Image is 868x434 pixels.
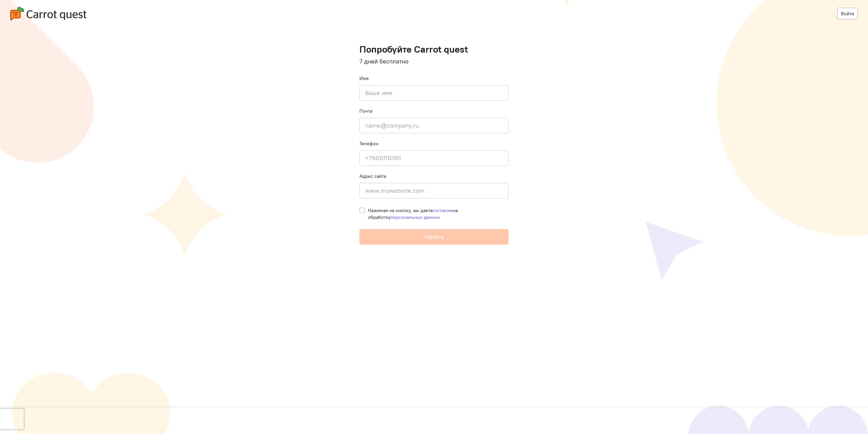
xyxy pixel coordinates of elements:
[10,7,86,20] img: carrot-quest-logo.svg
[359,173,386,180] label: Адрес сайта
[368,207,458,220] span: Нажимая на кнопку, вы даете на обработку
[359,150,509,166] input: +79001110101
[359,108,372,114] label: Почта
[359,183,509,199] input: www.mywebsite.com
[359,58,509,65] h4: 7 дней бесплатно
[359,44,509,55] h1: Попробуйте Carrot quest
[433,207,453,213] a: согласие
[359,118,509,133] input: name@company.ru
[359,75,369,82] label: Имя
[837,8,858,19] a: Войти
[391,214,440,220] a: персональных данных
[359,85,509,101] input: Ваше имя
[359,140,378,147] label: Телефон
[359,229,509,245] button: Начать
[425,233,444,241] span: Начать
